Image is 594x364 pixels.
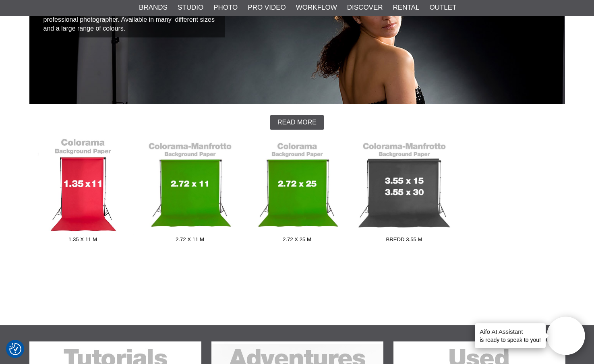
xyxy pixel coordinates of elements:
[475,323,546,348] div: is ready to speak to you!
[9,342,21,356] button: Consent Preferences
[213,2,238,13] a: Photo
[248,2,286,13] a: Pro Video
[393,2,420,13] a: Rental
[137,236,244,246] span: 2.72 x 11 m
[9,343,21,355] img: Revisit consent button
[347,2,383,13] a: Discover
[277,119,317,126] span: Read more
[244,236,351,246] span: 2.72 x 25 m
[137,138,244,246] a: 2.72 x 11 m
[139,2,168,13] a: Brands
[351,138,458,246] a: Bredd 3.55 m
[351,236,458,246] span: Bredd 3.55 m
[29,138,137,246] a: 1.35 x 11 m
[429,2,456,13] a: Outlet
[244,138,351,246] a: 2.72 x 25 m
[29,236,137,246] span: 1.35 x 11 m
[296,2,337,13] a: Workflow
[178,2,203,13] a: Studio
[480,327,541,336] h4: Aifo AI Assistant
